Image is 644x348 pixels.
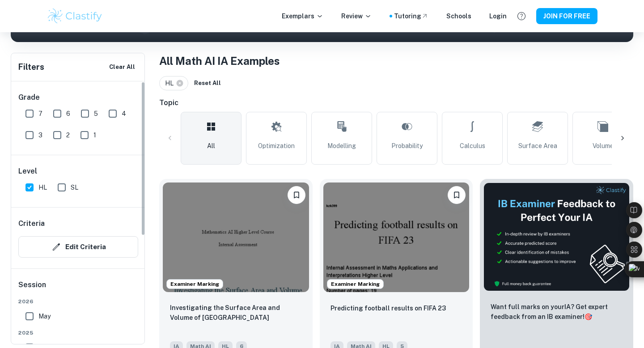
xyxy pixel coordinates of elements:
[18,61,44,73] h6: Filters
[71,182,78,192] span: SL
[585,313,592,320] span: 🎯
[341,11,372,21] p: Review
[514,8,529,24] button: Help and Feedback
[192,76,223,90] button: Reset All
[66,109,70,119] span: 6
[159,76,188,90] div: HL
[159,98,633,108] h6: Topic
[18,329,138,337] span: 2025
[167,280,223,288] span: Examiner Marking
[327,280,383,288] span: Examiner Marking
[18,297,138,306] span: 2026
[93,130,96,140] span: 1
[327,141,356,151] span: Modelling
[163,182,309,292] img: Math AI IA example thumbnail: Investigating the Surface Area and Volum
[391,141,423,151] span: Probability
[489,11,507,21] a: Login
[258,141,295,151] span: Optimization
[38,109,42,119] span: 7
[122,109,126,119] span: 4
[446,11,471,21] a: Schools
[518,141,557,151] span: Surface Area
[330,303,446,313] p: Predicting football results on FIFA 23
[394,11,428,21] a: Tutoring
[18,236,138,258] button: Edit Criteria
[460,141,485,151] span: Calculus
[94,109,98,119] span: 5
[593,141,614,151] span: Volume
[38,182,47,192] span: HL
[18,166,138,177] h6: Level
[282,11,323,21] p: Exemplars
[38,311,51,321] span: May
[491,302,623,322] p: Want full marks on your IA ? Get expert feedback from an IB examiner!
[170,303,302,323] p: Investigating the Surface Area and Volume of Lake Titicaca
[207,141,215,151] span: All
[536,8,597,24] button: JOIN FOR FREE
[107,60,137,74] button: Clear All
[448,186,466,204] button: Please log in to bookmark exemplars
[483,182,630,291] img: Thumbnail
[18,280,138,297] h6: Session
[288,186,305,204] button: Please log in to bookmark exemplars
[159,53,633,69] h1: All Math AI IA Examples
[323,182,470,292] img: Math AI IA example thumbnail: Predicting football results on FIFA 23
[18,92,138,103] h6: Grade
[165,78,178,88] span: HL
[47,7,103,25] img: Clastify logo
[66,130,70,140] span: 2
[38,130,42,140] span: 3
[18,218,45,229] h6: Criteria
